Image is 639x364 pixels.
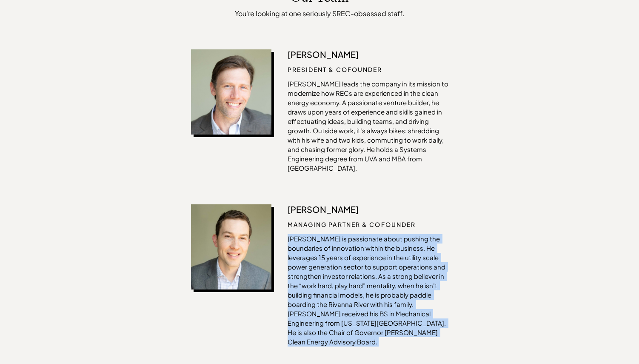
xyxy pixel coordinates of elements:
[288,79,448,173] p: [PERSON_NAME] leads the company in its mission to modernize how RECs are experienced in the clean...
[191,9,448,17] p: You're looking at one seriously SREC-obsessed staff.
[288,49,448,60] p: [PERSON_NAME]
[288,220,448,229] p: managing partner & cofounder
[288,65,448,74] p: President & Cofounder
[288,234,448,347] p: [PERSON_NAME] is passionate about pushing the boundaries of innovation within the business. He le...
[288,204,448,215] p: [PERSON_NAME]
